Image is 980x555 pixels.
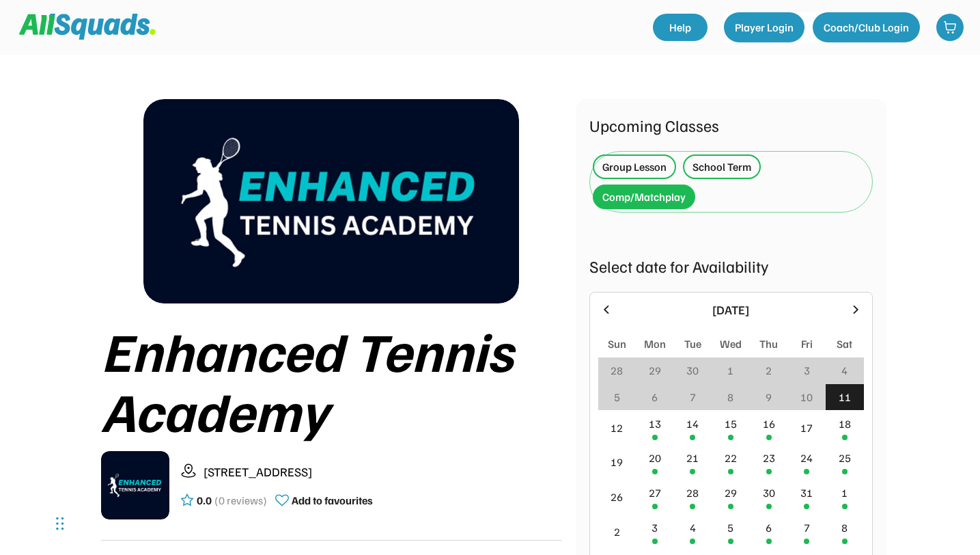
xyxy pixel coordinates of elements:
div: 1 [841,485,848,501]
div: 2 [614,524,620,540]
div: 18 [839,416,851,432]
div: Wed [720,336,742,352]
div: 10 [800,389,813,405]
div: [DATE] [621,301,841,319]
div: 29 [725,485,737,501]
div: Tue [684,336,701,352]
div: 15 [725,416,737,432]
div: Add to favourites [292,492,373,509]
div: 1 [727,362,733,379]
div: 13 [649,416,661,432]
div: 30 [686,362,699,379]
div: 14 [686,416,699,432]
div: 12 [611,420,623,436]
div: 27 [649,485,661,501]
img: IMG_0194.png [143,99,519,303]
div: 22 [725,450,737,466]
div: School Term [692,159,751,175]
div: 26 [611,489,623,505]
div: Select date for Availability [589,254,873,278]
div: 4 [841,362,848,379]
div: 17 [800,420,813,436]
div: Comp/Matchplay [602,189,686,205]
div: Upcoming Classes [589,113,873,137]
div: 6 [766,519,772,536]
div: 5 [727,519,733,536]
img: shopping-cart-01%20%281%29.svg [943,21,957,34]
div: 30 [763,485,775,501]
div: 23 [763,450,775,466]
div: (0 reviews) [214,492,267,509]
img: IMG_0194.png [101,451,169,519]
div: Group Lesson [602,159,667,175]
div: 9 [766,389,772,405]
div: 19 [611,454,623,470]
div: 31 [800,485,813,501]
button: Player Login [724,12,804,42]
div: 28 [611,362,623,379]
div: Sun [608,336,626,352]
div: 21 [686,450,699,466]
div: 6 [652,389,658,405]
div: Sat [837,336,852,352]
div: 3 [804,362,810,379]
div: 29 [649,362,661,379]
div: 11 [839,389,851,405]
a: Help [653,14,708,41]
div: 25 [839,450,851,466]
div: Thu [759,336,778,352]
div: 4 [690,519,696,536]
div: 2 [766,362,772,379]
div: 7 [804,519,810,536]
div: Fri [801,336,813,352]
div: [STREET_ADDRESS] [204,463,562,481]
img: Squad%20Logo.svg [19,14,156,40]
div: 7 [690,389,696,405]
div: Enhanced Tennis Academy [101,320,562,440]
div: 16 [763,416,775,432]
div: 20 [649,450,661,466]
div: 8 [841,519,848,536]
div: 3 [652,519,658,536]
div: Mon [644,336,666,352]
div: 0.0 [197,492,212,509]
div: 8 [727,389,733,405]
div: 5 [614,389,620,405]
div: 24 [800,450,813,466]
button: Coach/Club Login [813,12,920,42]
div: 28 [686,485,699,501]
